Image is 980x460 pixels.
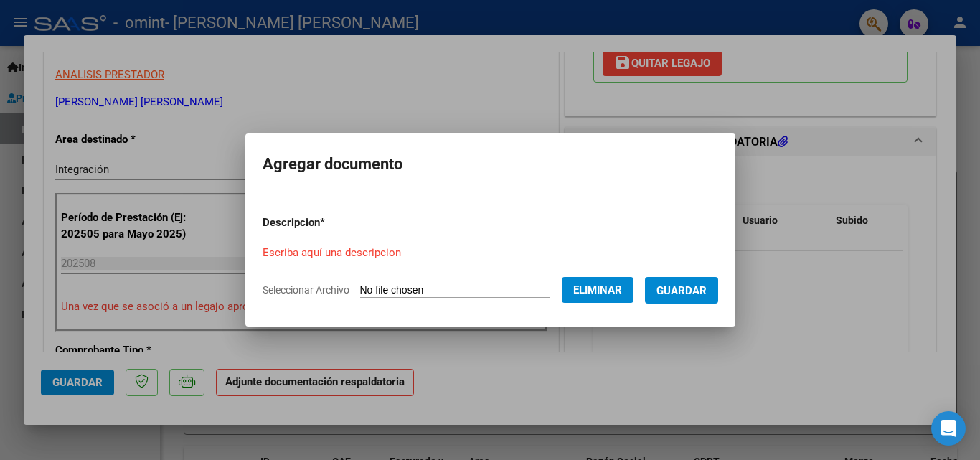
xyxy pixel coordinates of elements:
[263,151,718,178] h2: Agregar documento
[263,284,349,296] span: Seleccionar Archivo
[645,277,718,304] button: Guardar
[931,411,966,446] div: Open Intercom Messenger
[573,283,622,296] span: Eliminar
[263,215,400,231] p: Descripcion
[562,277,633,303] button: Eliminar
[656,284,707,297] span: Guardar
